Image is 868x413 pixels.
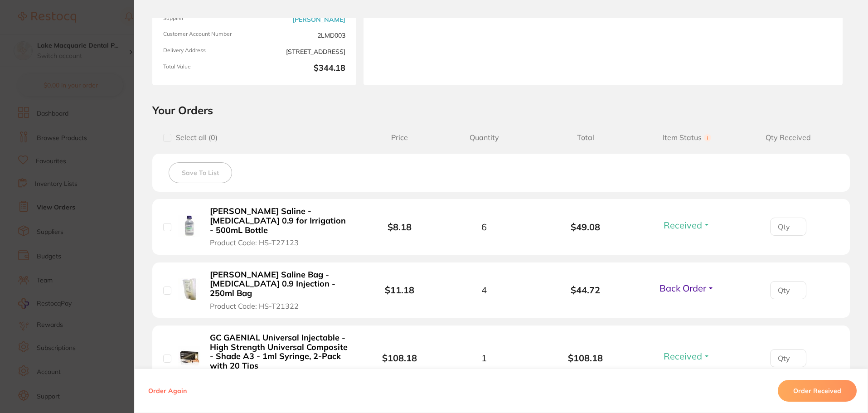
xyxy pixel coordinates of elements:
[661,219,713,231] button: Received
[163,15,251,24] span: Supplier
[169,162,232,183] button: Save To List
[210,302,299,310] span: Product Code: HS-T21322
[207,333,353,383] button: GC GAENIAL Universal Injectable - High Strength Universal Composite - Shade A3 - 1ml Syringe, 2-P...
[433,133,535,142] span: Quantity
[535,133,636,142] span: Total
[737,133,839,142] span: Qty Received
[481,222,487,232] span: 6
[659,282,706,294] span: Back Order
[178,346,200,368] img: GC GAENIAL Universal Injectable - High Strength Universal Composite - Shade A3 - 1ml Syringe, 2-P...
[178,215,200,237] img: Henry Schein Saline - Sodium Chloride 0.9 for Irrigation - 500mL Bottle
[258,31,345,40] span: 2LMD003
[664,350,702,362] span: Received
[657,282,717,294] button: Back Order
[163,63,251,74] span: Total Value
[535,353,636,363] b: $108.18
[481,285,487,295] span: 4
[258,47,345,56] span: [STREET_ADDRESS]
[385,284,414,296] b: $11.18
[178,278,200,301] img: Henry Schein Saline Bag - Sodium Chloride 0.9 Injection - 250ml Bag
[207,206,353,247] button: [PERSON_NAME] Saline - [MEDICAL_DATA] 0.9 for Irrigation - 500mL Bottle Product Code: HS-T27123
[770,281,806,299] input: Qty
[366,133,433,142] span: Price
[770,218,806,236] input: Qty
[292,16,345,23] a: [PERSON_NAME]
[388,221,412,233] b: $8.18
[210,270,350,298] b: [PERSON_NAME] Saline Bag - [MEDICAL_DATA] 0.9 Injection - 250ml Bag
[210,333,350,371] b: GC GAENIAL Universal Injectable - High Strength Universal Composite - Shade A3 - 1ml Syringe, 2-P...
[171,133,218,142] span: Select all ( 0 )
[481,353,487,363] span: 1
[664,219,702,231] span: Received
[535,222,636,232] b: $49.08
[382,352,417,364] b: $108.18
[535,285,636,295] b: $44.72
[770,349,806,367] input: Qty
[210,207,350,235] b: [PERSON_NAME] Saline - [MEDICAL_DATA] 0.9 for Irrigation - 500mL Bottle
[152,103,850,117] h2: Your Orders
[778,380,857,402] button: Order Received
[210,238,299,247] span: Product Code: HS-T27123
[258,63,345,74] b: $344.18
[636,133,738,142] span: Item Status
[145,387,189,395] button: Order Again
[163,31,251,40] span: Customer Account Number
[661,350,713,362] button: Received
[163,47,251,56] span: Delivery Address
[207,270,353,311] button: [PERSON_NAME] Saline Bag - [MEDICAL_DATA] 0.9 Injection - 250ml Bag Product Code: HS-T21322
